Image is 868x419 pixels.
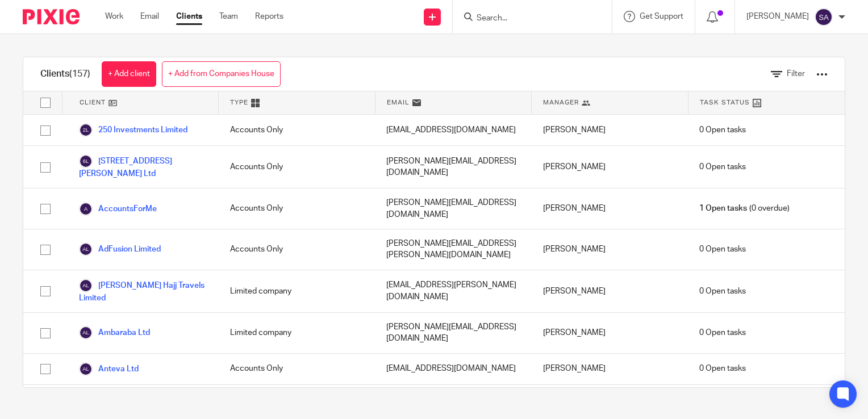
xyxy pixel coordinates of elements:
[230,98,248,107] span: Type
[162,61,281,87] a: + Add from Companies House
[40,68,90,80] h1: Clients
[79,202,93,216] img: svg%3E
[387,98,410,107] span: Email
[79,154,207,179] a: [STREET_ADDRESS][PERSON_NAME] Ltd
[543,98,579,107] span: Manager
[79,242,161,256] a: AdFusion Limited
[699,327,746,338] span: 0 Open tasks
[23,9,80,24] img: Pixie
[375,313,532,353] div: [PERSON_NAME][EMAIL_ADDRESS][DOMAIN_NAME]
[79,123,187,137] a: 250 Investments Limited
[699,286,746,297] span: 0 Open tasks
[532,115,688,145] div: [PERSON_NAME]
[79,279,207,304] a: [PERSON_NAME] Hajj Travels Limited
[219,270,375,312] div: Limited company
[700,98,750,107] span: Task Status
[79,362,139,376] a: Anteva Ltd
[140,11,159,22] a: Email
[375,354,532,384] div: [EMAIL_ADDRESS][DOMAIN_NAME]
[375,115,532,145] div: [EMAIL_ADDRESS][DOMAIN_NAME]
[532,313,688,353] div: [PERSON_NAME]
[219,229,375,270] div: Accounts Only
[532,385,688,416] div: [PERSON_NAME]
[699,244,746,255] span: 0 Open tasks
[79,279,93,292] img: svg%3E
[69,69,90,78] span: (157)
[219,11,238,22] a: Team
[79,326,93,340] img: svg%3E
[375,188,532,229] div: [PERSON_NAME][EMAIL_ADDRESS][DOMAIN_NAME]
[79,242,93,256] img: svg%3E
[105,11,123,22] a: Work
[815,8,833,26] img: svg%3E
[746,11,809,22] p: [PERSON_NAME]
[176,11,202,22] a: Clients
[640,12,683,20] span: Get Support
[375,146,532,188] div: [PERSON_NAME][EMAIL_ADDRESS][DOMAIN_NAME]
[255,11,283,22] a: Reports
[79,362,93,376] img: svg%3E
[79,123,93,137] img: svg%3E
[699,203,747,214] span: 1 Open tasks
[532,188,688,229] div: [PERSON_NAME]
[532,146,688,188] div: [PERSON_NAME]
[375,229,532,270] div: [PERSON_NAME][EMAIL_ADDRESS][PERSON_NAME][DOMAIN_NAME]
[79,154,93,168] img: svg%3E
[787,70,805,78] span: Filter
[219,354,375,384] div: Accounts Only
[375,270,532,312] div: [EMAIL_ADDRESS][PERSON_NAME][DOMAIN_NAME]
[35,92,56,114] input: Select all
[699,363,746,374] span: 0 Open tasks
[79,202,157,216] a: AccountsForMe
[699,161,746,173] span: 0 Open tasks
[219,146,375,188] div: Accounts Only
[102,61,156,87] a: + Add client
[79,326,150,340] a: Ambaraba Ltd
[219,115,375,145] div: Accounts Only
[699,124,746,136] span: 0 Open tasks
[219,188,375,229] div: Accounts Only
[532,270,688,312] div: [PERSON_NAME]
[475,14,578,24] input: Search
[532,354,688,384] div: [PERSON_NAME]
[80,98,106,107] span: Client
[699,203,789,214] span: (0 overdue)
[219,385,375,416] div: Limited company
[532,229,688,270] div: [PERSON_NAME]
[375,385,532,416] div: [EMAIL_ADDRESS][DOMAIN_NAME]
[219,313,375,353] div: Limited company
